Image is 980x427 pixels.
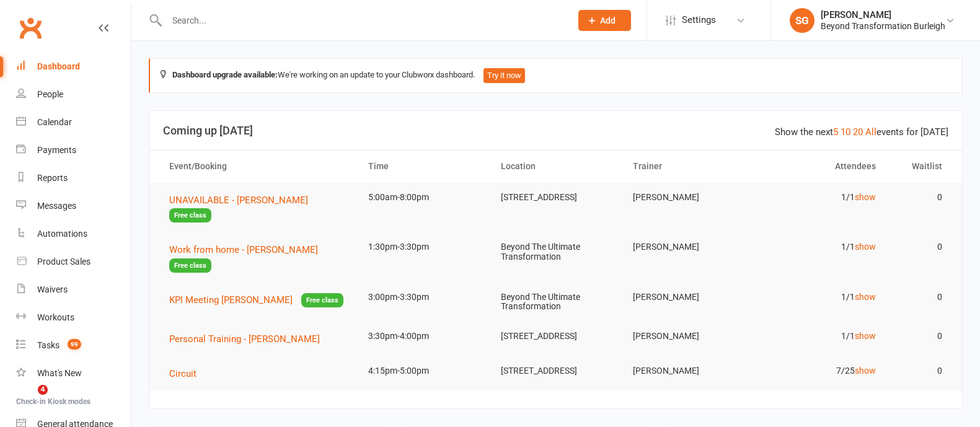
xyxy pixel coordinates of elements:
span: Circuit [169,368,196,379]
div: [PERSON_NAME] [821,9,945,20]
div: What's New [37,368,82,378]
th: Event/Booking [158,151,357,182]
button: UNAVAILABLE - [PERSON_NAME]Free class [169,193,346,223]
div: Payments [37,145,76,155]
div: Reports [37,173,68,183]
a: Tasks 99 [16,332,131,359]
button: Personal Training - [PERSON_NAME] [169,332,329,346]
td: 5:00am-8:00pm [357,183,490,212]
div: Dashboard [37,61,80,71]
span: 99 [68,339,81,350]
td: 1/1 [754,322,887,351]
td: 3:30pm-4:00pm [357,322,490,351]
div: People [37,89,63,99]
button: Work from home - [PERSON_NAME]Free class [169,242,346,273]
td: Beyond The Ultimate Transformation [490,283,622,322]
a: Payments [16,136,131,164]
button: KPI Meeting [PERSON_NAME]Free class [169,293,343,308]
div: Workouts [37,312,74,322]
a: All [865,126,876,138]
a: show [855,331,876,341]
th: Waitlist [887,151,953,182]
th: Time [357,151,490,182]
div: We're working on an update to your Clubworx dashboard. [149,58,963,93]
div: Beyond Transformation Burleigh [821,20,945,32]
a: Messages [16,192,131,220]
a: Reports [16,164,131,192]
td: [STREET_ADDRESS] [490,183,622,212]
span: Free class [169,208,211,222]
span: KPI Meeting [PERSON_NAME] [169,294,293,306]
td: [PERSON_NAME] [622,356,754,385]
a: show [855,242,876,252]
td: 0 [887,183,953,212]
td: 1/1 [754,183,887,212]
th: Trainer [622,151,754,182]
a: Product Sales [16,248,131,276]
a: Waivers [16,276,131,304]
span: Settings [682,6,716,34]
span: UNAVAILABLE - [PERSON_NAME] [169,195,308,206]
a: People [16,81,131,108]
a: show [855,292,876,302]
td: 0 [887,322,953,351]
div: SG [790,8,814,33]
strong: Dashboard upgrade available: [172,70,278,79]
iframe: Intercom live chat [12,385,42,415]
td: [STREET_ADDRESS] [490,356,622,385]
td: 3:00pm-3:30pm [357,283,490,312]
td: [PERSON_NAME] [622,232,754,262]
a: Automations [16,220,131,248]
td: 7/25 [754,356,887,385]
button: Add [578,10,631,31]
span: Personal Training - [PERSON_NAME] [169,333,320,345]
td: Beyond The Ultimate Transformation [490,232,622,271]
td: 1/1 [754,232,887,262]
td: 0 [887,356,953,385]
span: Add [600,15,616,25]
td: 0 [887,283,953,312]
td: 1:30pm-3:30pm [357,232,490,262]
td: [STREET_ADDRESS] [490,322,622,351]
a: show [855,192,876,202]
div: Messages [37,201,76,211]
th: Location [490,151,622,182]
a: 20 [853,126,863,138]
span: Free class [169,258,211,273]
td: 0 [887,232,953,262]
div: Calendar [37,117,72,127]
div: Product Sales [37,257,90,266]
button: Try it now [483,68,525,83]
div: Waivers [37,284,68,294]
a: 10 [841,126,850,138]
h3: Coming up [DATE] [163,125,948,137]
div: Automations [37,229,87,239]
span: Free class [301,293,343,307]
td: [PERSON_NAME] [622,322,754,351]
div: Show the next events for [DATE] [775,125,948,139]
td: [PERSON_NAME] [622,283,754,312]
td: [PERSON_NAME] [622,183,754,212]
span: Work from home - [PERSON_NAME] [169,244,318,255]
button: Circuit [169,366,205,381]
td: 4:15pm-5:00pm [357,356,490,385]
td: 1/1 [754,283,887,312]
span: 4 [38,385,48,395]
a: What's New [16,359,131,387]
a: show [855,366,876,376]
div: Tasks [37,340,60,350]
a: Dashboard [16,53,131,81]
a: 5 [833,126,838,138]
a: Workouts [16,304,131,332]
input: Search... [163,12,562,29]
a: Clubworx [15,12,46,43]
a: Calendar [16,108,131,136]
th: Attendees [754,151,887,182]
